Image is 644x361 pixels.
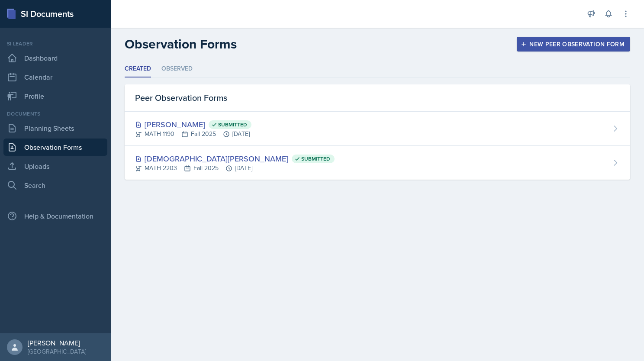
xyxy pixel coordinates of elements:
span: Submitted [301,155,330,162]
a: Observation Forms [3,139,107,156]
div: [PERSON_NAME] [135,119,251,130]
div: MATH 2203 Fall 2025 [DATE] [135,164,335,173]
button: New Peer Observation Form [517,37,630,52]
a: Search [3,177,107,194]
a: Uploads [3,158,107,175]
a: [DEMOGRAPHIC_DATA][PERSON_NAME] Submitted MATH 2203Fall 2025[DATE] [125,146,630,180]
div: Peer Observation Forms [125,84,630,112]
a: [PERSON_NAME] Submitted MATH 1190Fall 2025[DATE] [125,112,630,146]
div: Documents [3,110,107,118]
div: [DEMOGRAPHIC_DATA][PERSON_NAME] [135,153,335,164]
div: MATH 1190 Fall 2025 [DATE] [135,129,251,139]
div: New Peer Observation Form [522,41,625,48]
h2: Observation Forms [125,36,237,52]
div: [GEOGRAPHIC_DATA] [28,347,86,356]
a: Planning Sheets [3,119,107,137]
a: Dashboard [3,49,107,67]
div: Si leader [3,40,107,48]
a: Profile [3,87,107,105]
span: Submitted [218,121,247,128]
div: [PERSON_NAME] [28,338,86,347]
li: Observed [161,61,193,77]
a: Calendar [3,68,107,86]
div: Help & Documentation [3,207,107,225]
li: Created [125,61,151,77]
